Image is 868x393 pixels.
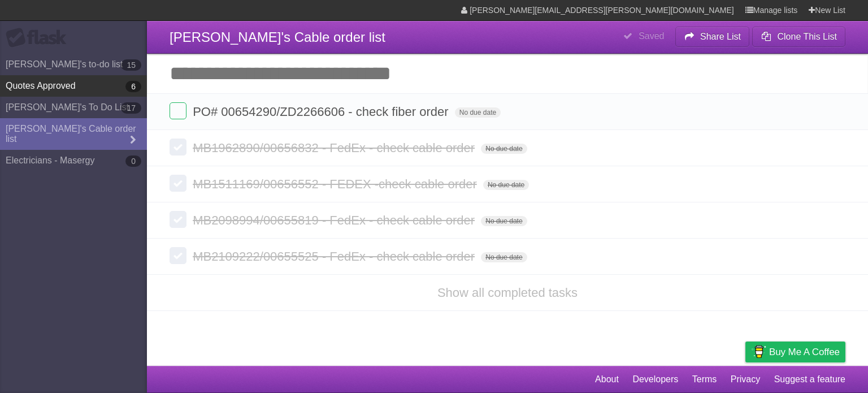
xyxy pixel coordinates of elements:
[170,139,186,156] label: Done
[437,286,578,300] a: Show all completed tasks
[692,369,717,390] a: Terms
[170,29,385,45] span: [PERSON_NAME]'s Cable order list
[595,369,619,390] a: About
[193,213,478,227] span: MB2098994/00655819 - FedEx - check cable order
[193,141,478,155] span: MB1962890/00656832 - FedEx - check cable order
[632,369,678,390] a: Developers
[483,180,529,190] span: No due date
[700,32,741,41] b: Share List
[777,32,837,41] b: Clone This List
[125,81,141,92] b: 6
[745,342,845,362] a: Buy me a coffee
[193,177,480,191] span: MB1511169/00656552 - FEDEX -check cable order
[769,342,840,362] span: Buy me a coffee
[170,211,186,228] label: Done
[675,27,750,47] button: Share List
[774,369,845,390] a: Suggest a feature
[481,216,527,226] span: No due date
[455,107,501,118] span: No due date
[125,156,141,167] b: 0
[121,59,141,71] b: 15
[170,247,186,264] label: Done
[731,369,760,390] a: Privacy
[170,102,186,119] label: Done
[639,31,664,41] b: Saved
[752,27,845,47] button: Clone This List
[121,102,141,114] b: 17
[193,249,478,264] span: MB2109222/00655525 - FedEx - check cable order
[170,175,186,192] label: Done
[6,28,73,48] div: Flask
[193,105,452,119] span: PO# 00654290/ZD2266606 - check fiber order
[481,144,527,154] span: No due date
[751,342,766,361] img: Buy me a coffee
[481,252,527,262] span: No due date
